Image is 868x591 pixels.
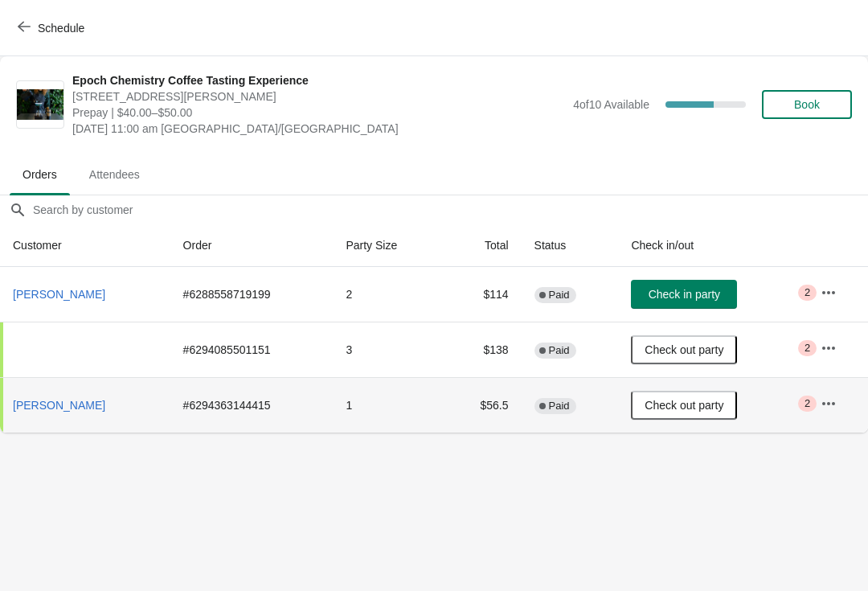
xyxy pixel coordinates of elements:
[32,195,868,224] input: Search by customer
[762,90,852,119] button: Book
[805,286,810,299] span: 2
[522,224,619,267] th: Status
[618,224,808,267] th: Check in/out
[6,280,112,309] button: [PERSON_NAME]
[645,343,723,356] span: Check out party
[72,88,565,105] span: [STREET_ADDRESS][PERSON_NAME]
[10,160,70,189] span: Orders
[17,89,63,121] img: Epoch Chemistry Coffee Tasting Experience
[13,288,105,301] span: [PERSON_NAME]
[333,267,444,322] td: 2
[333,377,444,433] td: 1
[76,160,153,189] span: Attendees
[170,322,334,377] td: # 6294085501151
[649,288,720,301] span: Check in party
[170,224,334,267] th: Order
[549,289,570,302] span: Paid
[631,280,737,309] button: Check in party
[72,72,565,88] span: Epoch Chemistry Coffee Tasting Experience
[170,377,334,433] td: # 6294363144415
[8,14,97,43] button: Schedule
[72,121,565,137] span: [DATE] 11:00 am [GEOGRAPHIC_DATA]/[GEOGRAPHIC_DATA]
[805,342,810,355] span: 2
[631,335,737,364] button: Check out party
[72,105,565,121] span: Prepay | $40.00–$50.00
[6,391,112,420] button: [PERSON_NAME]
[444,267,521,322] td: $114
[573,98,649,111] span: 4 of 10 Available
[333,224,444,267] th: Party Size
[444,224,521,267] th: Total
[13,399,105,412] span: [PERSON_NAME]
[549,400,570,412] span: Paid
[444,377,521,433] td: $56.5
[549,344,570,357] span: Paid
[645,399,723,412] span: Check out party
[805,397,810,410] span: 2
[794,98,820,111] span: Book
[38,22,84,35] span: Schedule
[444,322,521,377] td: $138
[631,391,737,420] button: Check out party
[333,322,444,377] td: 3
[170,267,334,322] td: # 6288558719199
